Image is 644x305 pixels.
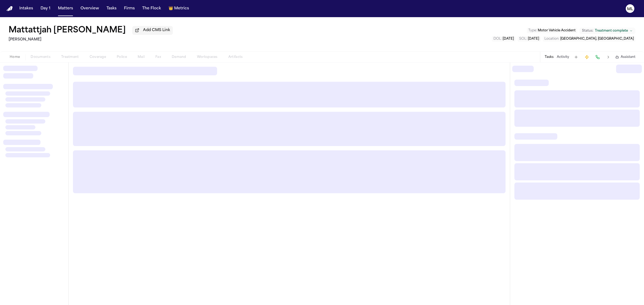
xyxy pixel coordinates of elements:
span: [DATE] [528,37,539,40]
button: Add Task [572,53,580,61]
button: Activity [557,55,569,59]
text: ML [627,7,633,11]
button: Overview [78,4,101,13]
button: Edit Location: Mount Olive, NJ [543,36,635,42]
span: DOL : [493,37,502,40]
span: Motor Vehicle Accident [538,29,576,32]
button: Firms [122,4,137,13]
span: [DATE] [503,37,514,40]
span: Metrics [174,6,189,11]
button: Edit matter name [9,26,126,35]
button: Assistant [615,55,635,59]
button: Create Immediate Task [583,53,591,61]
button: Make a Call [594,53,601,61]
h2: [PERSON_NAME] [9,36,173,43]
a: Home [6,6,13,11]
button: Matters [56,4,75,13]
span: SOL : [519,37,527,40]
button: The Flock [140,4,163,13]
span: Location : [544,37,559,40]
button: Edit SOL: 2026-12-17 [518,36,541,42]
button: Change status from Treatment complete [579,28,635,34]
span: Treatment complete [595,29,628,33]
button: crownMetrics [166,4,191,13]
h1: Mattattjah [PERSON_NAME] [9,26,126,35]
span: Type : [528,29,537,32]
span: Assistant [621,55,635,59]
img: Finch Logo [6,6,13,11]
button: Add CMS Link [132,26,173,35]
span: [GEOGRAPHIC_DATA], [GEOGRAPHIC_DATA] [560,37,634,40]
button: Tasks [545,55,554,59]
button: Tasks [104,4,119,13]
span: Status: [582,29,593,33]
span: crown [169,6,173,11]
button: Day 1 [38,4,53,13]
button: Edit DOL: 2024-12-17 [492,36,515,42]
button: Intakes [17,4,35,13]
button: Edit Type: Motor Vehicle Accident [527,28,577,33]
span: Add CMS Link [143,28,170,33]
